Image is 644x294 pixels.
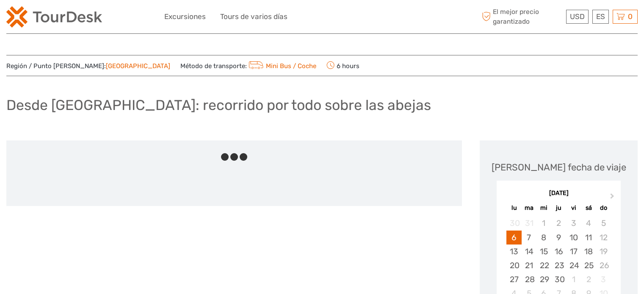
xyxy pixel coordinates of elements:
[566,231,581,245] div: Choose viernes, 10 de abril de 2026
[551,216,566,230] div: Not available jueves, 2 de abril de 2026
[566,258,581,272] div: Choose viernes, 24 de abril de 2026
[551,245,566,258] div: Choose jueves, 16 de abril de 2026
[492,161,626,174] div: [PERSON_NAME] fecha de viaje
[592,10,609,24] div: ES
[506,216,521,230] div: Not available lunes, 30 de marzo de 2026
[596,231,611,245] div: Not available domingo, 12 de abril de 2026
[551,258,566,272] div: Choose jueves, 23 de abril de 2026
[522,202,536,214] div: ma
[506,258,521,272] div: Choose lunes, 20 de abril de 2026
[326,60,359,71] span: 6 hours
[480,7,564,26] span: El mejor precio garantizado
[6,62,170,71] span: Región / Punto [PERSON_NAME]:
[627,12,634,21] span: 0
[247,62,316,70] a: Mini Bus / Coche
[551,272,566,286] div: Choose jueves, 30 de abril de 2026
[596,216,611,230] div: Not available domingo, 5 de abril de 2026
[536,231,551,245] div: Choose miércoles, 8 de abril de 2026
[566,216,581,230] div: Not available viernes, 3 de abril de 2026
[581,258,596,272] div: Choose sábado, 25 de abril de 2026
[522,272,536,286] div: Choose martes, 28 de abril de 2026
[551,202,566,214] div: ju
[566,202,581,214] div: vi
[606,191,620,205] button: Next Month
[220,11,287,23] a: Tours de varios días
[522,245,536,258] div: Choose martes, 14 de abril de 2026
[536,245,551,258] div: Choose miércoles, 15 de abril de 2026
[581,272,596,286] div: Choose sábado, 2 de mayo de 2026
[506,231,521,245] div: Choose lunes, 6 de abril de 2026
[164,11,206,23] a: Excursiones
[536,216,551,230] div: Not available miércoles, 1 de abril de 2026
[581,202,596,214] div: sá
[570,12,585,21] span: USD
[566,245,581,258] div: Choose viernes, 17 de abril de 2026
[106,62,170,70] a: [GEOGRAPHIC_DATA]
[596,202,611,214] div: do
[522,258,536,272] div: Choose martes, 21 de abril de 2026
[506,245,521,258] div: Choose lunes, 13 de abril de 2026
[536,272,551,286] div: Choose miércoles, 29 de abril de 2026
[581,216,596,230] div: Not available sábado, 4 de abril de 2026
[536,258,551,272] div: Choose miércoles, 22 de abril de 2026
[566,272,581,286] div: Choose viernes, 1 de mayo de 2026
[581,231,596,245] div: Choose sábado, 11 de abril de 2026
[6,96,431,114] h1: Desde [GEOGRAPHIC_DATA]: recorrido por todo sobre las abejas
[180,60,316,71] span: Método de transporte:
[522,231,536,245] div: Choose martes, 7 de abril de 2026
[497,189,621,198] div: [DATE]
[596,258,611,272] div: Not available domingo, 26 de abril de 2026
[522,216,536,230] div: Not available martes, 31 de marzo de 2026
[6,6,102,27] img: 2254-3441b4b5-4e5f-4d00-b396-31f1d84a6ebf_logo_small.png
[506,202,521,214] div: lu
[536,202,551,214] div: mi
[596,272,611,286] div: Not available domingo, 3 de mayo de 2026
[551,231,566,245] div: Choose jueves, 9 de abril de 2026
[596,245,611,258] div: Not available domingo, 19 de abril de 2026
[581,245,596,258] div: Choose sábado, 18 de abril de 2026
[506,272,521,286] div: Choose lunes, 27 de abril de 2026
